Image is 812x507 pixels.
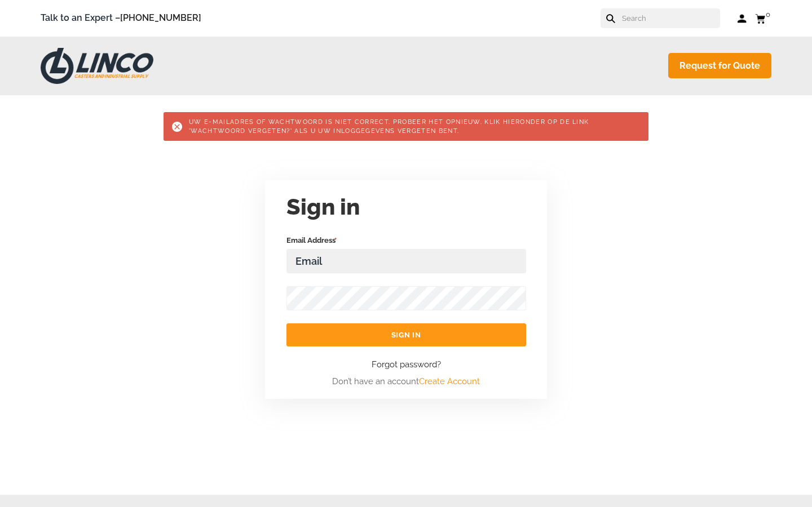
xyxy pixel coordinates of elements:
input: Sign in [286,323,526,346]
a: [PHONE_NUMBER] [120,12,201,23]
a: Create Account [419,376,480,386]
a: 0 [755,11,771,25]
img: LINCO CASTERS & INDUSTRIAL SUPPLY [41,48,153,84]
span: Talk to an Expert – [41,11,201,26]
input: Search [621,8,720,28]
a: Forgot password? [372,358,441,372]
h2: Sign in [286,190,526,223]
div: Uw e-mailadres of wachtwoord is niet correct. Probeer het opnieuw. Klik hieronder op de link 'Wac... [189,118,623,135]
span: 0 [766,10,770,19]
a: Log in [737,13,747,24]
span: Don’t have an account [332,375,480,389]
span: Required [336,234,337,247]
input: Email AddressRequired [286,249,526,273]
a: Request for Quote [668,53,771,78]
span: Email Address [286,234,526,247]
